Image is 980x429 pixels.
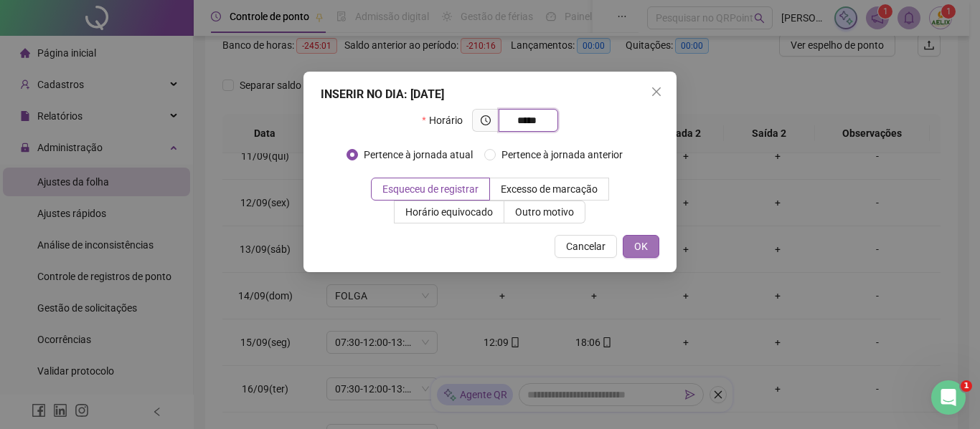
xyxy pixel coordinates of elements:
[405,206,493,218] span: Horário equivocado
[566,238,606,254] span: Cancelar
[961,380,972,392] span: 1
[634,238,648,254] span: OK
[555,235,617,258] button: Cancelar
[321,86,659,103] div: INSERIR NO DIA : [DATE]
[645,80,668,103] button: Close
[422,109,471,132] label: Horário
[623,235,659,258] button: OK
[515,206,574,218] span: Outro motivo
[481,115,491,125] span: clock-circle
[496,147,628,163] span: Pertence à jornada anterior
[501,183,598,195] span: Excesso de marcação
[358,147,479,163] span: Pertence à jornada atual
[651,86,662,97] span: close
[382,183,479,195] span: Esqueceu de registrar
[931,380,966,415] iframe: Intercom live chat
